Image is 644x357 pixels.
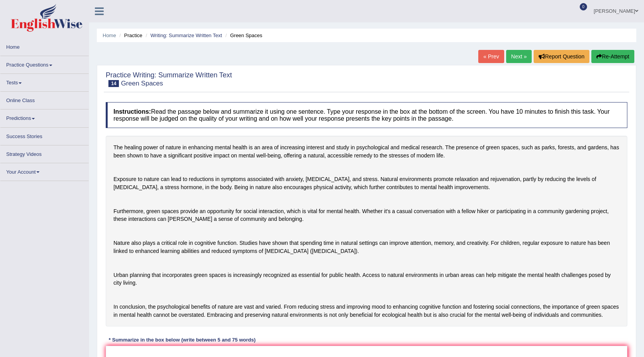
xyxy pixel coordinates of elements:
a: Tests [0,74,89,89]
a: Predictions [0,109,89,125]
a: « Prev [478,50,504,63]
span: 14 [108,80,119,87]
a: Strategy Videos [0,145,89,161]
b: Instructions: [113,108,151,115]
a: Home [103,32,116,38]
a: Next » [506,50,532,63]
div: * Summarize in the box below (write between 5 and 75 words) [106,336,259,343]
span: 0 [580,3,587,10]
a: Writing: Summarize Written Text [150,32,222,38]
small: Green Spaces [121,80,163,87]
a: Practice Questions [0,56,89,71]
div: The healing power of nature in enhancing mental health is an area of increasing interest and stud... [106,136,627,326]
h2: Practice Writing: Summarize Written Text [106,72,232,87]
button: Re-Attempt [591,50,634,63]
li: Practice [117,32,142,39]
a: Home [0,38,89,53]
h4: Read the passage below and summarize it using one sentence. Type your response in the box at the ... [106,102,627,128]
li: Green Spaces [223,32,262,39]
a: Your Account [0,163,89,178]
a: Online Class [0,92,89,107]
a: Success Stories [0,128,89,143]
button: Report Question [534,50,589,63]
